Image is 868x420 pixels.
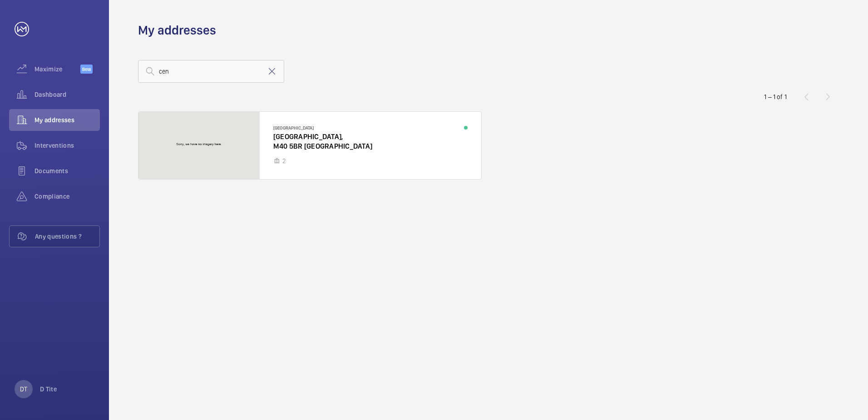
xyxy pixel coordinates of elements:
span: Dashboard [35,90,100,99]
span: Any questions ? [35,232,99,241]
span: Beta [80,65,93,74]
div: 1 – 1 of 1 [764,92,787,101]
span: Interventions [35,141,100,150]
p: D Tite [40,385,57,394]
p: DT [20,385,27,394]
h1: My addresses [138,22,216,39]
span: Documents [35,166,100,175]
span: My addresses [35,115,100,125]
span: Maximize [35,65,80,74]
input: Search by address [138,60,284,83]
span: Compliance [35,192,100,201]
